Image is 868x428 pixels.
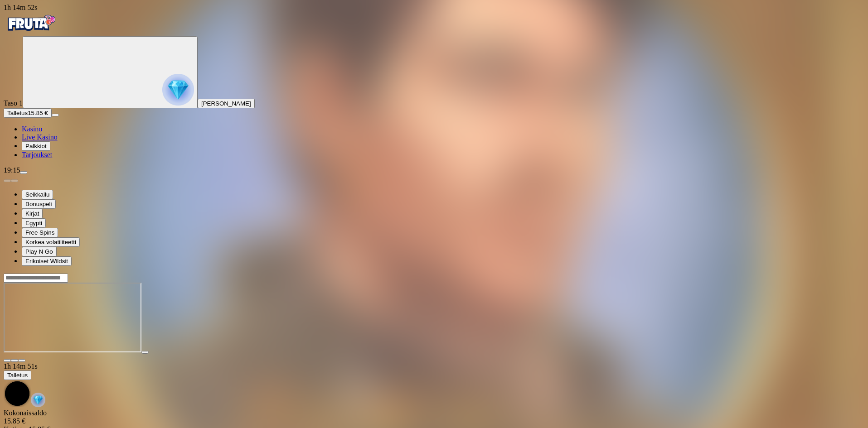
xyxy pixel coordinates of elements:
[22,190,53,199] button: Seikkailu
[25,229,54,236] span: Free Spins
[22,218,46,228] button: Egypti
[201,100,251,107] span: [PERSON_NAME]
[198,99,255,108] button: [PERSON_NAME]
[4,409,864,425] div: Kokonaissaldo
[4,12,58,34] img: Fruta
[22,151,52,159] span: Tarjoukset
[28,110,48,116] span: 15.85 €
[4,359,11,362] button: close icon
[4,28,58,36] a: Fruta
[22,141,50,151] button: reward iconPalkkiot
[25,248,53,255] span: Play N Go
[11,359,18,362] button: chevron-down icon
[25,191,49,198] span: Seikkailu
[22,237,80,247] button: Korkea volatiliteetti
[4,166,20,174] span: 19:15
[22,125,42,133] span: Kasino
[31,393,45,407] img: reward-icon
[22,151,52,159] a: gift-inverted iconTarjoukset
[4,99,23,107] span: Taso 1
[162,74,194,106] img: reward progress
[7,372,28,379] span: Talletus
[4,274,68,283] input: Search
[25,239,76,245] span: Korkea volatiliteetti
[7,110,28,116] span: Talletus
[11,179,18,182] button: next slide
[4,4,38,11] span: user session time
[22,133,58,141] a: poker-chip iconLive Kasino
[22,199,56,209] button: Bonuspeli
[25,143,47,149] span: Palkkiot
[25,210,39,217] span: Kirjat
[4,362,38,370] span: user session time
[23,36,198,108] button: reward progress
[4,108,52,118] button: Talletusplus icon15.85 €
[25,201,52,207] span: Bonuspeli
[4,370,31,380] button: Talletus
[4,12,864,159] nav: Primary
[20,171,27,174] button: menu
[22,256,72,266] button: Erikoiset Wildsit
[4,179,11,182] button: prev slide
[25,258,68,264] span: Erikoiset Wildsit
[4,283,141,352] iframe: Book of Dead
[141,351,149,354] button: play icon
[22,228,58,237] button: Free Spins
[22,209,43,218] button: Kirjat
[52,114,59,116] button: menu
[18,359,25,362] button: fullscreen icon
[4,417,864,425] div: 15.85 €
[22,125,42,133] a: diamond iconKasino
[25,220,42,226] span: Egypti
[4,362,864,409] div: Game menu
[22,247,57,256] button: Play N Go
[22,133,58,141] span: Live Kasino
